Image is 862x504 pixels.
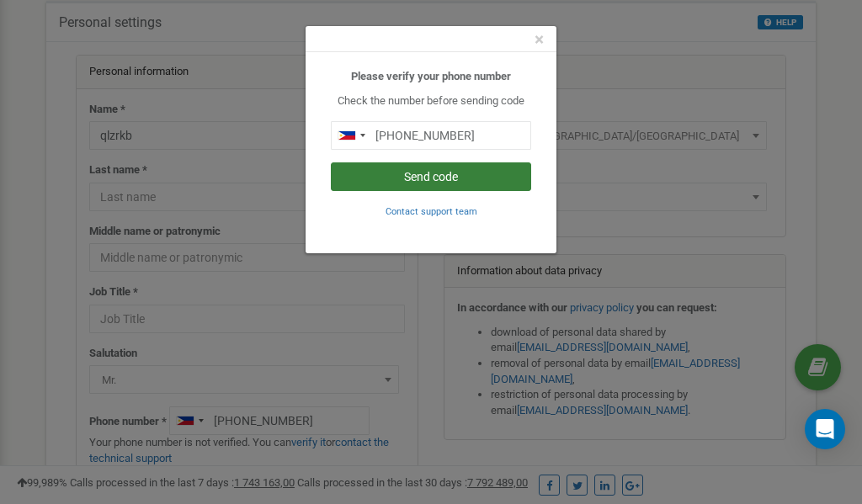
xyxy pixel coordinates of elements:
[535,31,544,49] button: Close
[805,409,845,449] div: Open Intercom Messenger
[535,29,544,50] span: ×
[351,70,511,82] b: Please verify your phone number
[386,204,477,217] a: Contact support team
[331,162,531,191] button: Send code
[331,121,531,150] input: 0905 123 4567
[331,93,531,109] p: Check the number before sending code
[386,206,477,217] small: Contact support team
[332,122,370,149] div: Telephone country code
